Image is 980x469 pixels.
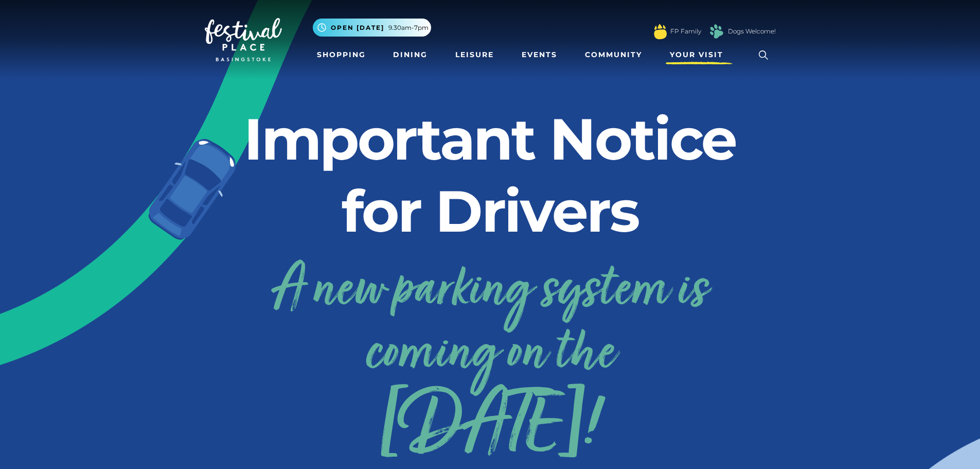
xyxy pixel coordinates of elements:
a: Your Visit [666,45,733,64]
a: FP Family [670,27,701,36]
a: Leisure [451,45,498,64]
span: [DATE]! [205,400,776,457]
button: Open [DATE] 9.30am-7pm [313,19,431,37]
img: Festival Place Logo [205,18,282,61]
a: A new parking system is coming on the[DATE]! [205,251,776,457]
a: Shopping [313,45,370,64]
a: Dining [389,45,432,64]
span: 9.30am-7pm [388,23,429,32]
a: Community [581,45,646,64]
span: Open [DATE] [331,23,384,32]
a: Events [518,45,561,64]
span: Your Visit [670,49,723,60]
h2: Important Notice for Drivers [205,103,776,247]
a: Dogs Welcome! [728,27,776,36]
